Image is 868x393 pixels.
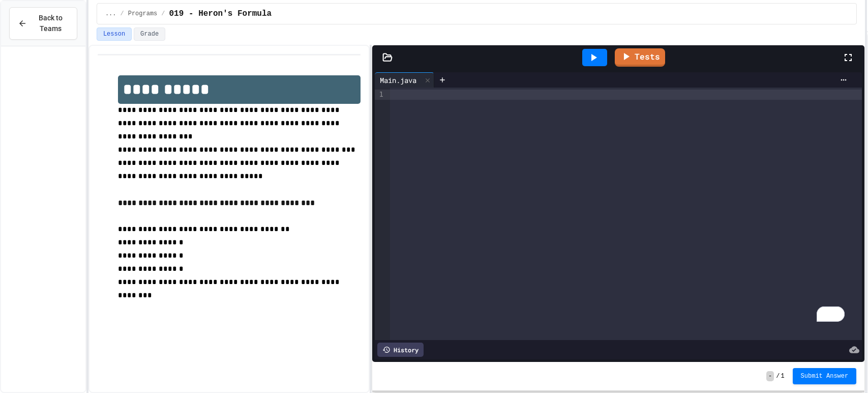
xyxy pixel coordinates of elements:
button: Back to Teams [9,7,77,40]
div: Main.java [375,72,434,88]
span: Submit Answer [801,372,849,380]
span: 1 [781,372,784,380]
span: ... [105,10,116,18]
div: Main.java [375,75,422,86]
span: / [161,10,165,18]
div: To enrich screen reader interactions, please activate Accessibility in Grammarly extension settings [390,88,862,340]
span: - [766,371,774,381]
button: Grade [134,27,165,41]
span: Back to Teams [33,13,69,34]
div: History [377,343,424,357]
iframe: chat widget [825,352,858,383]
span: 019 - Heron's Formula [169,8,272,20]
div: 1 [375,90,385,100]
span: / [121,10,124,18]
span: / [776,372,780,380]
button: Lesson [97,27,132,41]
button: Submit Answer [793,368,857,384]
span: Programs [128,10,158,18]
a: Tests [615,48,665,67]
